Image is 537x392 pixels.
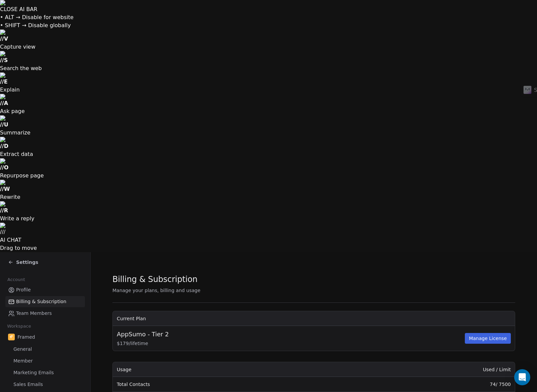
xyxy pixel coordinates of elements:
[383,362,515,377] th: Used / Limit
[4,275,28,285] span: Account
[13,369,54,376] span: Marketing Emails
[13,381,43,388] span: Sales Emails
[113,362,383,377] th: Usage
[5,308,85,319] a: Team Members
[17,334,35,340] span: Framed
[16,259,38,266] span: Settings
[16,298,66,305] span: Billing & Subscription
[13,346,32,353] span: General
[8,334,15,340] img: framed_logo_2.jpg
[5,344,85,355] a: General
[8,259,38,266] a: Settings
[16,310,52,317] span: Team Members
[5,355,85,367] a: Member
[117,330,169,339] span: AppSumo - Tier 2
[13,357,33,365] span: Member
[465,333,511,344] button: Manage License
[5,367,85,378] a: Marketing Emails
[383,377,515,392] td: 74 / 7500
[112,288,200,293] span: Manage your plans, billing and usage
[5,379,85,390] a: Sales Emails
[5,296,85,307] a: Billing & Subscription
[5,284,85,295] a: Profile
[117,340,463,347] span: $ 179 / lifetime
[113,377,383,392] td: Total Contacts
[4,321,34,331] span: Workspace
[514,369,530,385] div: Open Intercom Messenger
[113,311,515,326] th: Current Plan
[112,274,197,284] span: Billing & Subscription
[16,286,31,293] span: Profile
